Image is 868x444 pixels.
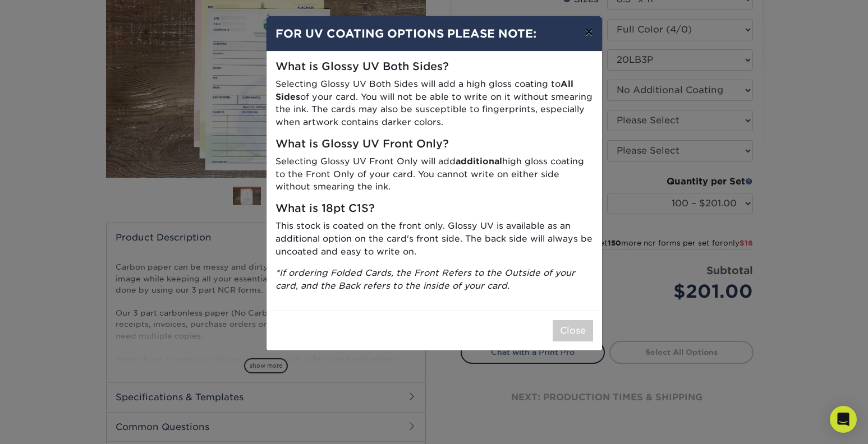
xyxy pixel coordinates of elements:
strong: additional [456,156,502,166]
div: Open Intercom Messenger [830,406,857,433]
i: *If ordering Folded Cards, the Front Refers to the Outside of your card, and the Back refers to t... [275,267,575,291]
h5: What is 18pt C1S? [275,202,593,215]
p: Selecting Glossy UV Both Sides will add a high gloss coating to of your card. You will not be abl... [275,78,593,129]
strong: All Sides [275,78,573,102]
p: This stock is coated on the front only. Glossy UV is available as an additional option on the car... [275,220,593,258]
button: Close [553,320,593,341]
h4: FOR UV COATING OPTIONS PLEASE NOTE: [275,25,593,42]
h5: What is Glossy UV Front Only? [275,138,593,151]
h5: What is Glossy UV Both Sides? [275,61,593,73]
button: × [576,16,601,48]
p: Selecting Glossy UV Front Only will add high gloss coating to the Front Only of your card. You ca... [275,155,593,193]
